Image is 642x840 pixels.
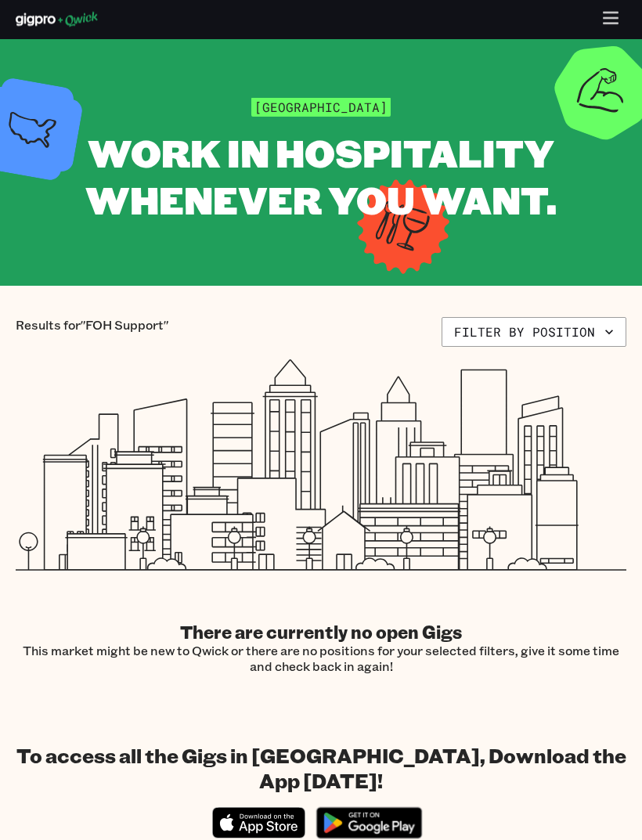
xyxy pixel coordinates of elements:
[16,622,626,644] h2: There are currently no open Gigs
[442,318,626,348] button: Filter by position
[85,128,557,225] span: WORK IN HOSPITALITY WHENEVER YOU WANT.
[16,318,168,348] p: Results for "FOH Support"
[16,644,626,675] p: This market might be new to Qwick or there are no positions for your selected filters, give it so...
[16,744,626,794] h1: To access all the Gigs in [GEOGRAPHIC_DATA], Download the App [DATE]!
[251,98,391,117] span: [GEOGRAPHIC_DATA]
